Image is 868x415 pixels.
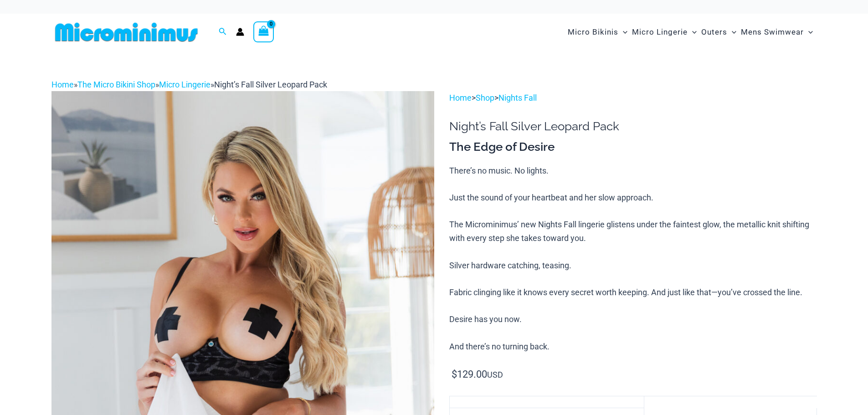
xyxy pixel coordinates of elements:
a: Micro LingerieMenu ToggleMenu Toggle [630,18,699,46]
a: Account icon link [236,28,244,36]
span: Night’s Fall Silver Leopard Pack [214,80,327,89]
a: OutersMenu ToggleMenu Toggle [699,18,739,46]
span: $ [452,369,457,380]
a: Home [449,93,472,102]
span: Menu Toggle [688,20,697,44]
h1: Night’s Fall Silver Leopard Pack [449,119,817,133]
p: There’s no music. No lights. Just the sound of your heartbeat and her slow approach. The Micromin... [449,164,817,354]
a: Search icon link [219,26,227,38]
a: Micro Lingerie [159,80,211,89]
img: MM SHOP LOGO FLAT [51,22,201,42]
a: View Shopping Cart, empty [253,21,274,42]
span: Mens Swimwear [741,20,804,44]
span: Micro Bikinis [568,20,618,44]
span: Menu Toggle [727,20,736,44]
a: The Micro Bikini Shop [77,80,155,89]
nav: Site Navigation [564,17,817,47]
h3: The Edge of Desire [449,139,817,155]
bdi: 129.00 [452,369,487,380]
span: Menu Toggle [804,20,813,44]
a: Mens SwimwearMenu ToggleMenu Toggle [739,18,815,46]
span: Micro Lingerie [632,20,688,44]
span: Outers [701,20,727,44]
p: > > [449,91,817,105]
span: » » » [51,80,327,89]
a: Home [51,80,74,89]
span: Menu Toggle [618,20,627,44]
p: USD [449,368,817,382]
a: Nights Fall [498,93,537,102]
a: Micro BikinisMenu ToggleMenu Toggle [565,18,630,46]
a: Shop [476,93,494,102]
